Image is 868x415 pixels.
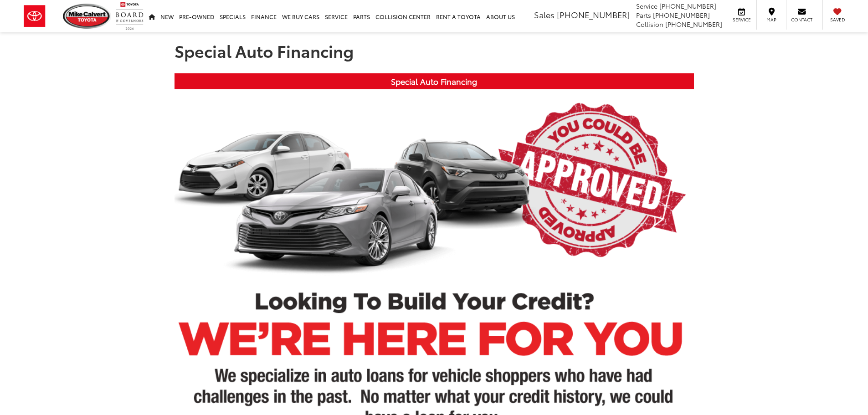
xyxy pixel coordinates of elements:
span: Service [731,16,752,23]
span: [PHONE_NUMBER] [659,1,716,10]
div: Special Auto Financing [175,73,694,89]
span: Sales [534,9,555,20]
span: [PHONE_NUMBER] [665,20,722,29]
img: Mike Calvert Toyota [63,4,111,29]
span: Service [636,1,657,10]
span: Parts [636,10,651,20]
span: Contact [791,16,812,23]
span: Saved [827,16,847,23]
span: [PHONE_NUMBER] [653,10,710,20]
span: Map [761,16,781,23]
h1: Special Auto Financing [175,41,694,60]
span: Collision [636,20,663,29]
span: [PHONE_NUMBER] [557,9,630,20]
